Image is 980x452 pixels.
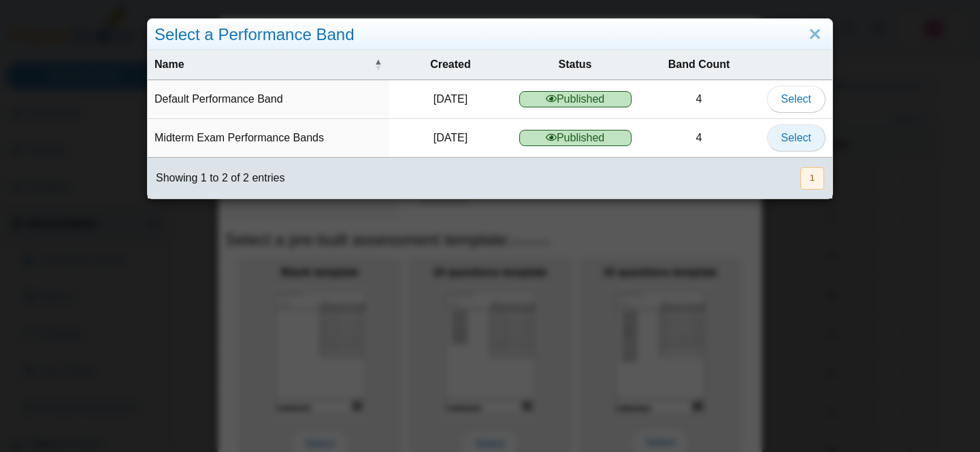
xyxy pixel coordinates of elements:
span: Select [781,93,811,105]
div: Select a Performance Band [148,19,832,51]
td: 4 [638,119,760,158]
button: Select [767,86,826,113]
span: Created [395,57,505,72]
td: 4 [638,80,760,119]
div: Showing 1 to 2 of 2 entries [148,158,284,198]
span: Name [154,57,371,72]
button: Select [767,124,826,152]
td: Midterm Exam Performance Bands [148,119,389,158]
nav: pagination [799,167,824,190]
span: Select [781,132,811,143]
time: Jan 21, 2025 at 3:20 PM [434,132,468,143]
td: Default Performance Band [148,80,389,119]
span: Status [519,57,632,72]
span: Name : Activate to invert sorting [374,58,382,71]
span: Published [519,91,632,107]
button: 1 [800,167,824,190]
span: Band Count [645,57,753,72]
time: Oct 12, 2023 at 10:04 PM [434,93,468,105]
span: Published [519,130,632,146]
a: Close [804,23,826,46]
